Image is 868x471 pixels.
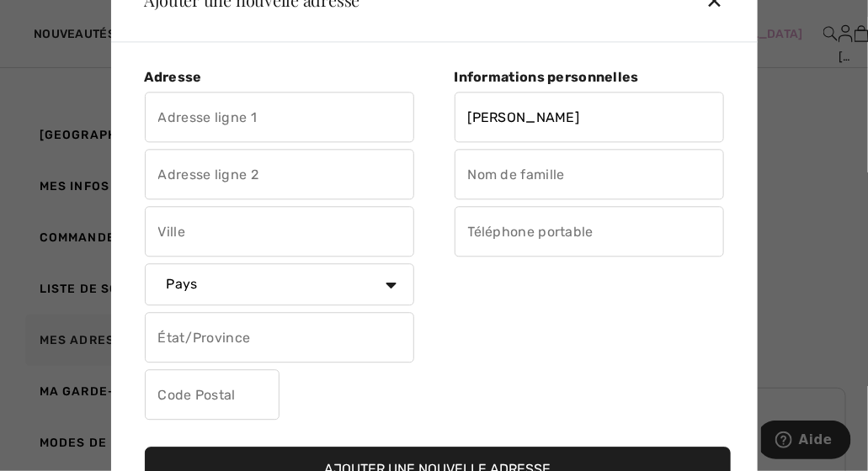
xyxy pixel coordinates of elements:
[145,93,414,143] input: Adresse ligne 1
[145,313,414,363] input: État/Province
[38,12,72,27] span: Aide
[145,370,280,421] input: Code Postal
[455,69,724,85] div: Informations personnelles
[455,207,724,257] input: Téléphone portable
[145,69,414,85] div: Adresse
[145,207,414,257] input: Ville
[145,150,414,200] input: Adresse ligne 2
[455,93,724,143] input: Prénom
[455,150,724,200] input: Nom de famille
